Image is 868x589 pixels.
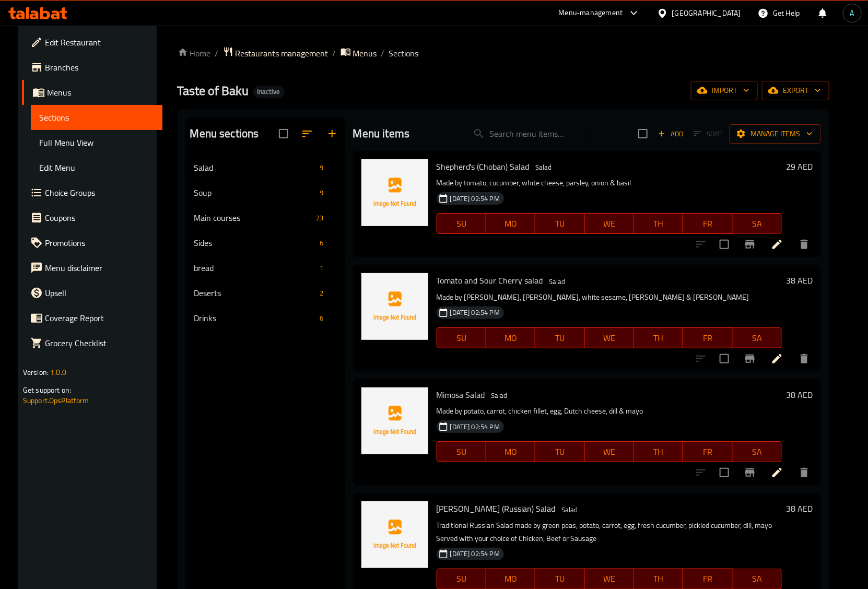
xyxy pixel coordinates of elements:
span: WE [589,571,630,586]
span: Main courses [194,211,312,224]
button: Branch-specific-item [737,232,763,257]
span: Branches [45,61,155,74]
button: WE [585,213,634,234]
button: Branch-specific-item [737,346,763,371]
span: TH [638,571,679,586]
span: bread [194,262,316,274]
span: TU [539,216,580,231]
div: Salad [558,503,582,516]
button: SA [733,213,782,234]
button: WE [585,441,634,462]
li: / [215,47,219,60]
div: items [316,161,328,174]
button: SA [733,327,782,348]
span: FR [687,444,728,460]
div: items [312,211,327,224]
h6: 38 AED [786,273,813,288]
span: Salad [558,504,582,516]
span: Promotions [45,237,155,249]
h6: 38 AED [786,387,813,402]
span: 9 [316,188,328,198]
span: TH [638,444,679,460]
a: Home [178,47,211,60]
span: Drinks [194,312,316,324]
span: Taste of Baku [178,79,249,102]
button: TH [634,213,683,234]
h2: Menu items [353,126,410,142]
button: MO [486,441,535,462]
div: items [316,312,328,324]
span: SA [737,331,778,346]
div: items [316,287,328,299]
span: WE [589,444,630,460]
span: Salad [532,161,556,173]
span: Version: [23,366,49,379]
span: [DATE] 02:54 PM [446,422,504,432]
button: Add section [320,121,345,146]
a: Coupons [22,205,163,230]
div: Deserts2 [186,280,345,305]
li: / [381,47,385,60]
span: MO [490,216,531,231]
span: Menus [353,47,377,60]
img: Tomato and Sour Cherry salad [361,273,428,340]
div: Drinks6 [186,305,345,331]
a: Menu disclaimer [22,255,163,280]
div: items [316,262,328,274]
span: SU [441,444,482,460]
span: FR [687,216,728,231]
span: SU [441,331,482,346]
span: [DATE] 02:54 PM [446,549,504,559]
button: Branch-specific-item [737,460,763,485]
span: import [699,84,749,97]
span: Edit Restaurant [45,36,155,49]
span: SA [737,571,778,586]
div: Salad9 [186,155,345,180]
span: Upsell [45,287,155,299]
span: 23 [312,213,327,223]
nav: Menu sections [186,151,345,335]
li: / [333,47,336,60]
a: Edit Menu [31,155,163,180]
div: Main courses23 [186,205,345,230]
span: Salad [194,161,316,174]
span: Get support on: [23,383,71,397]
a: Support.OpsPlatform [23,394,89,407]
span: Soup [194,186,316,199]
div: Inactive [253,86,285,98]
a: Restaurants management [223,46,329,60]
span: Sides [194,237,316,249]
div: Deserts [194,287,316,299]
span: Select all sections [273,123,295,145]
input: search [464,125,588,143]
span: FR [687,331,728,346]
a: Branches [22,55,163,80]
button: SU [437,441,486,462]
h6: 29 AED [786,159,813,174]
span: TH [638,216,679,231]
span: 1 [316,263,328,273]
div: Sides6 [186,230,345,255]
a: Promotions [22,230,163,255]
span: Menus [47,86,155,99]
a: Full Menu View [31,130,163,155]
button: import [691,81,758,100]
span: Grocery Checklist [45,337,155,349]
a: Edit menu item [771,352,783,365]
a: Grocery Checklist [22,331,163,356]
span: Add item [654,126,687,142]
button: delete [792,460,817,485]
button: SA [733,441,782,462]
div: items [316,186,328,199]
button: TH [634,441,683,462]
span: Select section [632,123,654,145]
span: 2 [316,288,328,298]
span: Add [656,128,685,140]
img: Shepherd's (Choban) Salad [361,159,428,226]
button: FR [683,213,732,234]
nav: breadcrumb [178,46,830,60]
span: MO [490,571,531,586]
span: Shepherd's (Choban) Salad [437,159,530,174]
